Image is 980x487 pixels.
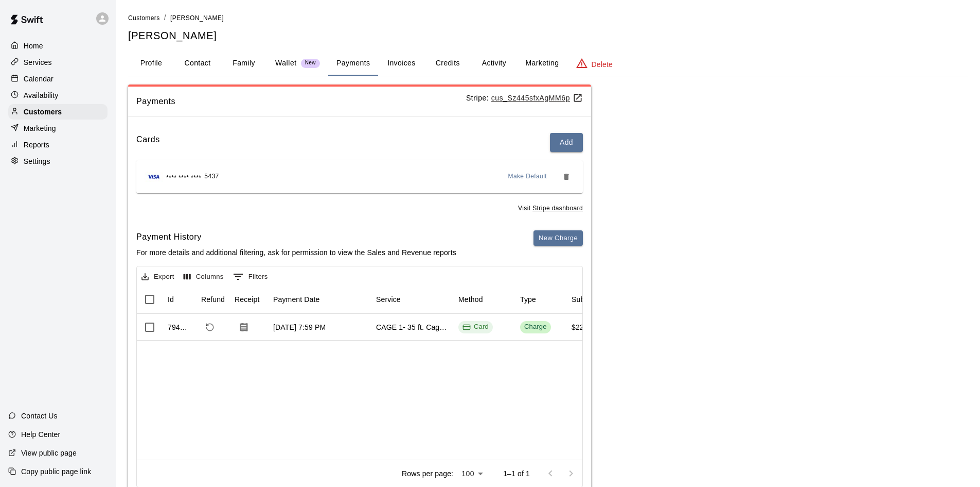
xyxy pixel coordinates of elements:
[458,285,483,314] div: Method
[181,269,226,285] button: Select columns
[24,123,56,133] p: Marketing
[466,93,583,104] p: Stripe:
[508,172,547,182] span: Make Default
[128,14,160,22] span: Customers
[376,322,448,332] div: CAGE 1- 35 ft. Cage w/ Manual Feed Hack Attack- Baseball
[503,468,530,479] p: 1–1 of 1
[8,55,108,70] a: Services
[504,169,551,185] button: Make Default
[24,107,62,117] p: Customers
[8,121,108,136] a: Marketing
[128,51,174,76] button: Profile
[268,285,371,314] div: Payment Date
[230,268,271,285] button: Show filters
[24,156,50,166] p: Settings
[8,137,108,153] a: Reports
[229,285,268,314] div: Receipt
[424,51,471,76] button: Credits
[550,133,583,152] button: Add
[174,51,221,76] button: Contact
[21,429,60,440] p: Help Center
[402,468,453,479] p: Rows per page:
[328,51,378,76] button: Payments
[128,12,968,24] nav: breadcrumb
[24,140,49,150] p: Reports
[21,448,77,458] p: View public page
[301,60,320,66] span: New
[275,58,297,69] p: Wallet
[453,285,515,314] div: Method
[378,51,424,76] button: Invoices
[163,285,196,314] div: Id
[517,51,567,76] button: Marketing
[24,57,52,68] p: Services
[128,29,968,43] h5: [PERSON_NAME]
[8,88,108,103] a: Availability
[572,285,599,314] div: Subtotal
[221,51,267,76] button: Family
[273,322,326,332] div: Sep 2, 2025, 7:59 PM
[136,95,466,108] span: Payments
[8,38,108,54] a: Home
[136,133,160,152] h6: Cards
[168,322,191,332] div: 794123
[524,322,547,332] div: Charge
[558,169,575,185] button: Remove
[371,285,453,314] div: Service
[136,230,456,244] h6: Payment History
[145,172,163,182] img: Credit card brand logo
[168,285,174,314] div: Id
[24,41,43,51] p: Home
[24,74,54,84] p: Calendar
[8,71,108,87] a: Calendar
[273,285,320,314] div: Payment Date
[457,466,487,481] div: 100
[21,411,58,421] p: Contact Us
[533,230,583,246] button: New Charge
[572,322,594,332] div: $22.40
[21,466,91,477] p: Copy public page link
[520,285,536,314] div: Type
[136,247,456,258] p: For more details and additional filtering, ask for permission to view the Sales and Revenue reports
[518,204,583,214] span: Visit
[139,269,177,285] button: Export
[8,154,108,169] a: Settings
[462,322,489,332] div: Card
[170,14,224,22] span: [PERSON_NAME]
[128,13,160,22] a: Customers
[532,205,583,212] a: You don't have the permission to visit the Stripe dashboard
[491,94,583,102] a: cus_Sz445sfxAgMM6p
[471,51,517,76] button: Activity
[201,318,219,336] span: Refund payment
[201,285,225,314] div: Refund
[204,172,219,182] span: 5437
[235,318,253,337] button: Download Receipt
[515,285,566,314] div: Type
[376,285,401,314] div: Service
[196,285,229,314] div: Refund
[128,51,968,76] div: basic tabs example
[532,205,583,212] u: Stripe dashboard
[8,104,108,120] a: Customers
[235,285,260,314] div: Receipt
[592,59,613,70] p: Delete
[164,12,166,23] li: /
[24,90,59,100] p: Availability
[566,285,618,314] div: Subtotal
